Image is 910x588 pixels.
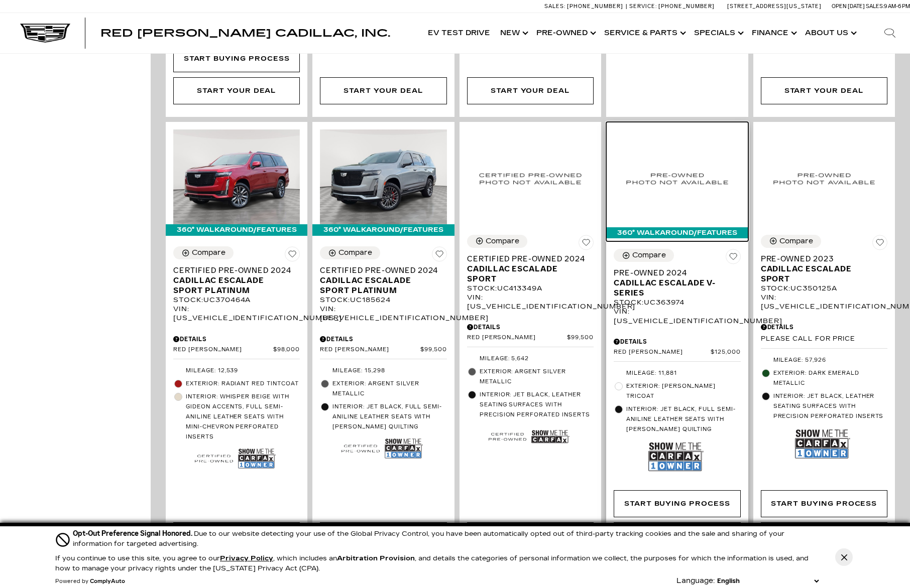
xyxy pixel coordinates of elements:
[467,254,586,264] span: Certified Pre-Owned 2024
[567,334,594,342] span: $99,500
[795,425,850,462] img: Show Me the CARFAX 1-Owner Badge
[320,335,446,344] div: Pricing Details - Certified Pre-Owned 2024 Cadillac Escalade Sport Platinum
[173,346,300,354] a: Red [PERSON_NAME] $98,000
[614,268,740,298] a: Pre-Owned 2024Cadillac Escalade V-Series
[173,275,292,296] span: Cadillac Escalade Sport Platinum
[835,548,853,566] button: Close Button
[320,305,446,323] div: VIN: [US_VEHICLE_IDENTIFICATION_NUMBER]
[761,293,887,311] div: VIN: [US_VEHICLE_IDENTIFICATION_NUMBER]
[467,264,586,284] span: Cadillac Escalade Sport
[626,404,740,434] span: Interior: Jet Black, Full semi-aniline leather seats with [PERSON_NAME] quilting
[420,346,447,354] span: $99,500
[800,13,860,53] a: About Us
[467,77,594,104] div: Start Your Deal
[192,248,225,257] div: Compare
[467,293,594,311] div: VIN: [US_VEHICLE_IDENTIFICATION_NUMBER]
[320,246,380,259] button: Compare Vehicle
[614,490,740,517] div: Start Buying Process
[761,354,887,367] li: Mileage: 57,926
[320,275,439,296] span: Cadillac Escalade Sport Platinum
[761,254,880,264] span: Pre-Owned 2023
[173,346,273,354] span: Red [PERSON_NAME]
[480,367,594,387] span: Exterior: Argent Silver Metallic
[870,13,910,53] div: Search
[626,381,740,401] span: Exterior: [PERSON_NAME] Tricoat
[599,13,689,53] a: Service & Parts
[614,337,740,346] div: Pricing Details - Pre-Owned 2024 Cadillac Escalade V-Series
[100,28,390,38] a: Red [PERSON_NAME] Cadillac, Inc.
[173,246,234,259] button: Compare Vehicle
[761,284,887,293] div: Stock : UC350125A
[784,85,864,96] div: Start Your Deal
[320,129,446,224] img: 2024 Cadillac Escalade Sport Platinum
[884,3,910,10] span: 9 AM-6 PM
[761,129,887,227] img: 2023 Cadillac Escalade Sport
[544,4,626,9] a: Sales: [PHONE_NUMBER]
[173,265,300,296] a: Certified Pre-Owned 2024Cadillac Escalade Sport Platinum
[486,237,519,246] div: Compare
[480,390,594,420] span: Interior: Jet Black, Leather seating surfaces with precision perforated inserts
[332,379,446,399] span: Exterior: Argent Silver Metallic
[332,402,446,432] span: Interior: Jet Black, Full semi-aniline leather seats with [PERSON_NAME] quilting
[467,334,567,342] span: Red [PERSON_NAME]
[761,323,887,332] div: Pricing Details - Pre-Owned 2023 Cadillac Escalade Sport
[567,3,623,10] span: [PHONE_NUMBER]
[467,129,594,227] img: 2024 Cadillac Escalade Sport
[726,249,741,268] button: Save Vehicle
[467,352,594,365] li: Mileage: 5,642
[648,438,704,475] img: Show Me the CARFAX 1-Owner Badge
[614,298,740,307] div: Stock : UC363974
[320,296,446,305] div: Stock : UC185624
[614,307,740,325] div: VIN: [US_VEHICLE_IDENTIFICATION_NUMBER]
[614,249,674,262] button: Compare Vehicle
[614,268,733,278] span: Pre-Owned 2024
[544,3,565,10] span: Sales:
[632,251,666,260] div: Compare
[689,13,747,53] a: Specials
[761,490,887,517] div: Start Buying Process
[320,265,439,275] span: Certified Pre-Owned 2024
[55,554,809,572] p: If you continue to use this site, you agree to our , which includes an , and details the categori...
[579,235,594,254] button: Save Vehicle
[491,85,570,96] div: Start Your Deal
[385,436,423,462] img: Show Me the CARFAX 1-Owner Badge
[173,129,300,224] img: 2024 Cadillac Escalade Sport Platinum
[173,296,300,305] div: Stock : UC370464A
[467,323,594,332] div: Pricing Details - Certified Pre-Owned 2024 Cadillac Escalade Sport
[320,77,446,104] div: Start Your Deal
[676,577,715,584] div: Language:
[173,364,300,377] li: Mileage: 12,539
[761,264,880,284] span: Cadillac Escalade Sport
[614,349,740,356] a: Red [PERSON_NAME] $125,000
[238,446,276,472] img: Show Me the CARFAX 1-Owner Badge
[186,379,300,389] span: Exterior: Radiant Red Tintcoat
[467,235,527,248] button: Compare Vehicle
[220,554,273,562] u: Privacy Policy
[761,235,821,248] button: Compare Vehicle
[832,3,865,10] span: Open [DATE]
[771,498,877,509] div: Start Buying Process
[761,335,855,342] span: Please call for price
[624,498,730,509] div: Start Buying Process
[320,346,446,354] a: Red [PERSON_NAME] $99,500
[495,13,531,53] a: New
[173,77,300,104] div: Start Your Deal
[186,392,300,442] span: Interior: Whisper Beige with Gideon accents, Full semi-aniline leather seats with mini-chevron pe...
[342,439,380,458] img: Cadillac Certified Used Vehicle
[614,129,740,227] img: 2024 Cadillac Escalade V-Series
[606,227,748,238] div: 360° WalkAround/Features
[629,3,657,10] span: Service:
[197,85,276,96] div: Start Your Deal
[20,24,70,43] a: Cadillac Dark Logo with Cadillac White Text
[100,27,390,39] span: Red [PERSON_NAME] Cadillac, Inc.
[432,246,447,265] button: Save Vehicle
[531,13,599,53] a: Pre-Owned
[173,305,300,323] div: VIN: [US_VEHICLE_IDENTIFICATION_NUMBER]
[747,13,800,53] a: Finance
[55,578,125,584] div: Powered by
[312,224,454,235] div: 360° WalkAround/Features
[320,364,446,377] li: Mileage: 15,298
[658,3,715,10] span: [PHONE_NUMBER]
[779,237,813,246] div: Compare
[195,450,233,468] img: Cadillac Certified Used Vehicle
